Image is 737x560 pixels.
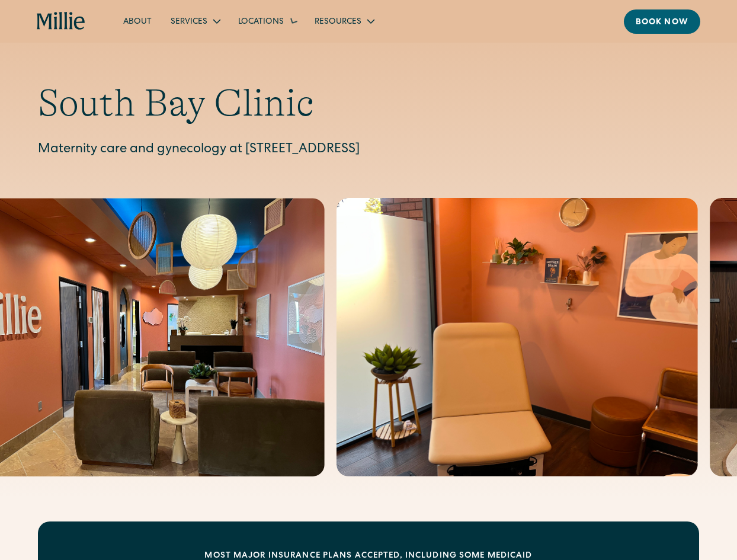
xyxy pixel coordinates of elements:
[37,12,85,31] a: home
[171,16,207,28] div: Services
[229,11,305,31] div: Locations
[161,11,229,31] div: Services
[315,16,361,28] div: Resources
[38,81,699,126] h1: South Bay Clinic
[114,11,161,31] a: About
[624,9,700,34] a: Book now
[305,11,383,31] div: Resources
[238,16,284,28] div: Locations
[636,17,688,29] div: Book now
[38,140,699,160] p: Maternity care and gynecology at [STREET_ADDRESS]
